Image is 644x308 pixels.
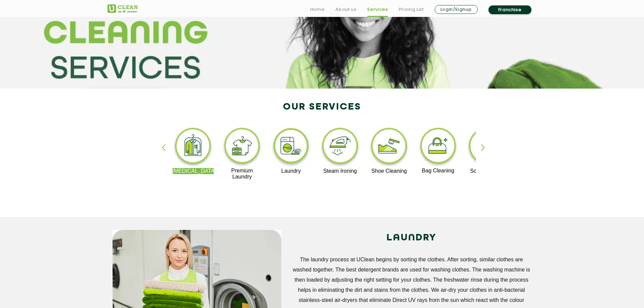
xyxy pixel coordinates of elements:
[172,126,214,168] img: dry_cleaning_11zon.webp
[368,126,410,168] img: shoe_cleaning_11zon.webp
[367,5,388,14] a: Services
[335,5,356,14] a: About us
[368,168,410,174] p: Shoe Cleaning
[172,168,214,174] p: [MEDICAL_DATA]
[435,5,478,14] a: Login/Signup
[310,5,325,14] a: Home
[221,126,263,168] img: premium_laundry_cleaning_11zon.webp
[399,5,424,14] a: Pricing List
[319,126,361,168] img: steam_ironing_11zon.webp
[418,126,459,168] img: bag_cleaning_11zon.webp
[319,168,361,174] p: Steam Ironing
[221,168,263,180] p: Premium Laundry
[418,168,459,174] p: Bag Cleaning
[108,4,138,13] img: UClean Laundry and Dry Cleaning
[270,126,312,168] img: laundry_cleaning_11zon.webp
[270,168,312,174] p: Laundry
[466,126,508,168] img: sofa_cleaning_11zon.webp
[291,230,532,246] h2: LAUNDRY
[466,168,508,174] p: Sofa Cleaning
[488,5,531,14] a: Franchise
